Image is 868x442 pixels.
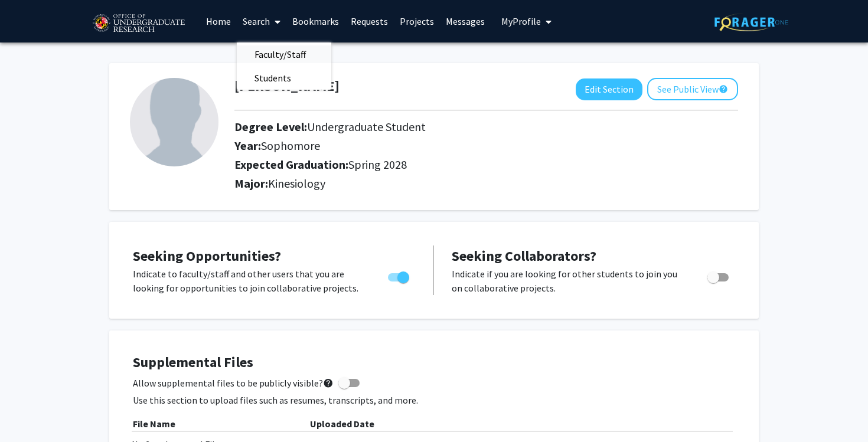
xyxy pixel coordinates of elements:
b: File Name [133,418,175,430]
span: My Profile [501,15,541,27]
iframe: Chat [9,389,50,433]
a: Requests [345,1,394,42]
mat-icon: help [719,82,728,96]
a: Bookmarks [286,1,345,42]
span: Seeking Collaborators? [452,247,596,265]
span: Allow supplemental files to be publicly visible? [133,376,334,390]
h2: Degree Level: [234,120,719,134]
span: Kinesiology [268,176,325,191]
div: Toggle [383,267,416,284]
span: Faculty/Staff [237,42,324,66]
div: Toggle [703,267,735,284]
b: Uploaded Date [310,418,374,430]
a: Messages [440,1,491,42]
a: Faculty/Staff [237,45,331,63]
a: Home [200,1,237,42]
p: Indicate if you are looking for other students to join you on collaborative projects. [452,267,685,295]
p: Indicate to faculty/staff and other users that you are looking for opportunities to join collabor... [133,267,366,295]
h4: Supplemental Files [133,354,735,371]
h2: Expected Graduation: [234,158,719,172]
span: Undergraduate Student [307,119,426,134]
img: ForagerOne Logo [714,13,788,31]
a: Projects [394,1,440,42]
span: Students [237,66,309,90]
img: Profile Picture [130,78,218,166]
span: Spring 2028 [348,157,407,172]
h2: Year: [234,139,719,153]
a: Students [237,69,331,87]
p: Use this section to upload files such as resumes, transcripts, and more. [133,393,735,407]
mat-icon: help [323,376,334,390]
h1: [PERSON_NAME] [234,78,340,95]
h2: Major: [234,176,738,191]
button: See Public View [647,78,738,100]
a: Search [237,1,286,42]
span: Sophomore [261,138,320,153]
span: Seeking Opportunities? [133,247,281,265]
button: Edit Section [576,78,642,100]
img: University of Maryland Logo [89,9,188,38]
